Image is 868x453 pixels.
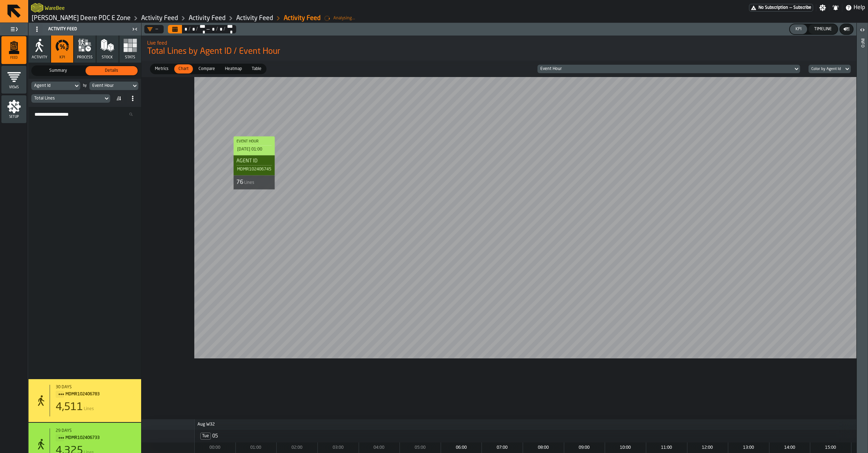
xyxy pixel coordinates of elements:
span: Table [249,66,264,72]
div: hour: 08:00 [523,442,564,453]
button: Select date range [168,25,182,33]
a: link-to-/wh/i/9d85c013-26f4-4c06-9c7d-6d35b33af13a/feed/c257da07-1cf9-4968-b774-7d3466e678d4 [236,14,273,22]
div: thumb [86,66,138,75]
div: Analysing... [333,16,355,21]
div: by [83,84,87,88]
div: Timeline [811,27,835,32]
div: DropdownMenuValue-agentId [34,83,70,88]
div: / [196,26,198,32]
button: button-KPI [790,24,807,34]
a: link-to-/wh/i/9d85c013-26f4-4c06-9c7d-6d35b33af13a/feed/c257da07-1cf9-4968-b774-7d3466e678d4 [189,14,226,22]
div: / [188,26,190,32]
span: KPI [59,55,65,60]
a: link-to-/wh/i/9d85c013-26f4-4c06-9c7d-6d35b33af13a/feed/c257da07-1cf9-4968-b774-7d3466e678d4 [284,14,321,22]
div: Select date range [183,26,188,32]
label: button-switch-multi-Compare [194,64,220,74]
li: menu Views [1,66,26,94]
div: stat- [29,379,141,422]
div: / [215,26,218,32]
h2: Sub Title [45,4,65,11]
span: Subscribe [793,5,811,10]
a: link-to-/wh/i/9d85c013-26f4-4c06-9c7d-6d35b33af13a/simulations [32,14,131,22]
div: thumb [151,64,173,74]
label: button-switch-multi-Summary [31,65,85,76]
div: Select date range [218,26,223,32]
div: hour: 05:00 [400,442,440,453]
li: menu Feed [1,36,26,64]
div: DropdownMenuValue-group [806,65,851,73]
div: Activity Feed [30,24,130,35]
div: hour: 14:00 [769,442,810,453]
span: MDMR102406783 [65,390,130,398]
label: button-toggle-Help [842,4,868,12]
div: title-Total Lines by Agent ID / Event Hour [141,36,856,61]
div: DropdownMenuValue-group [811,67,841,71]
label: button-toggle-Settings [816,4,829,11]
div: thumb [32,66,84,75]
div: 4,511 [56,401,83,414]
label: button-toggle-Toggle Full Menu [1,24,26,34]
div: Select date range [190,26,196,32]
div: hour: 11:00 [646,442,687,453]
div: hour: 13:00 [728,442,769,453]
div: 29 days [56,428,136,433]
div: Menu Subscription [749,4,813,12]
div: Start: 8/5/2025, 3:59:08 AM - End: 8/20/2025, 8:13:43 PM [56,428,136,433]
div: Start: 8/5/2025, 12:16:14 AM - End: 8/21/2025, 3:51:12 AM [56,385,136,390]
nav: Breadcrumb [31,14,448,23]
span: Feed [1,56,26,60]
div: DropdownMenuValue-eventHour [92,83,128,88]
div: Select date range [210,26,215,32]
div: DropdownMenuValue-agentId [31,82,80,90]
div: hour: 15:00 [810,442,851,453]
label: button-switch-multi-Heatmap [220,64,247,74]
div: DropdownMenuValue-eventHour [89,82,138,90]
div: hour: 06:00 [441,442,482,453]
span: MDMR102406733 [65,434,130,442]
div: hour: 02:00 [276,442,317,453]
label: button-switch-multi-Details [85,65,138,76]
div: Title [56,385,136,398]
header: Info [857,23,868,453]
span: process [77,55,93,60]
span: Stats [125,55,135,60]
div: DropdownMenuValue-eventsCount [34,96,100,101]
a: logo-header [31,1,43,14]
button: button- [840,24,853,34]
div: thumb [221,64,246,74]
span: — [206,26,210,32]
div: thumb [247,64,266,74]
span: Chart [176,66,191,72]
div: hour: 09:00 [564,442,605,453]
label: button-switch-multi-Table [247,64,266,74]
div: hour: 04:00 [359,442,400,453]
h2: Sub Title [147,39,851,46]
button: button-Timeline [809,24,837,34]
div: Info [860,37,865,451]
div: DropdownMenuValue- [144,25,164,33]
div: hour: 00:00 [194,442,235,453]
a: link-to-/wh/i/9d85c013-26f4-4c06-9c7d-6d35b33af13a/feed/c257da07-1cf9-4968-b774-7d3466e678d4 [141,14,178,22]
div: hour: 01:00 [235,442,276,453]
div: DropdownMenuValue-eventsCount [31,94,110,103]
div: Title [56,428,136,442]
span: Metrics [152,66,171,72]
label: button-switch-multi-Metrics [150,64,174,74]
span: Views [1,85,26,89]
div: thumb [174,64,193,74]
div: Select date range [168,25,236,33]
div: hour: 10:00 [605,442,646,453]
div: thumb [194,64,219,74]
span: 05 [212,433,218,439]
span: Details [87,68,136,74]
div: DropdownMenuValue- [147,26,158,32]
span: Summary [33,68,83,74]
div: KPI [793,27,804,32]
div: 30 days [56,385,136,390]
span: Heatmap [222,66,245,72]
div: hour: 12:00 [687,442,728,453]
div: Select date range [225,24,233,35]
span: Total Lines by Agent ID / Event Hour [147,46,851,57]
div: hour: 03:00 [317,442,358,453]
